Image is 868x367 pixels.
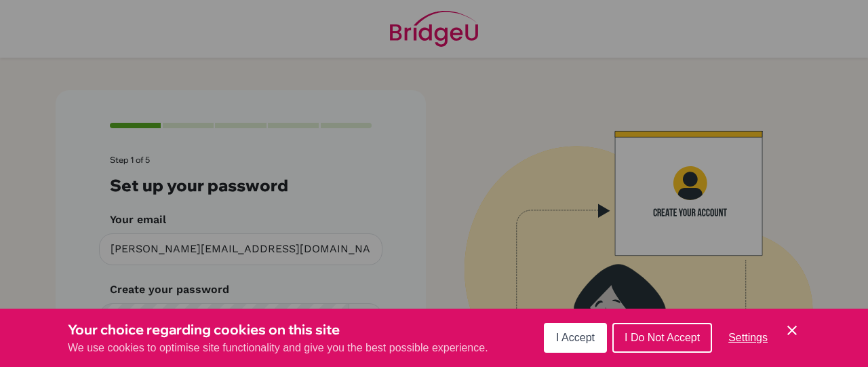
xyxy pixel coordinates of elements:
button: Save and close [784,322,800,339]
span: I Do Not Accept [625,332,700,343]
h3: Your choice regarding cookies on this site [68,320,488,340]
button: I Do Not Accept [612,323,712,353]
button: I Accept [544,323,607,353]
button: Settings [717,324,778,351]
span: I Accept [556,332,595,343]
span: Settings [728,332,768,343]
p: We use cookies to optimise site functionality and give you the best possible experience. [68,340,488,356]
